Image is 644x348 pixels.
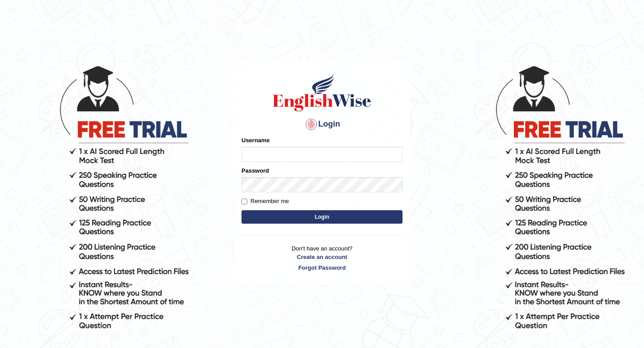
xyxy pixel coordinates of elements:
label: Password [241,166,269,175]
a: Forgot Password [241,263,402,272]
h4: Login [241,117,402,132]
label: Remember me [241,197,289,206]
a: Create an account [241,253,402,261]
button: Login [241,210,402,224]
label: Username [241,136,270,144]
p: Don't have an account? [241,244,402,272]
img: Logo of English Wise sign in for intelligent practice with AI [271,72,373,113]
input: Remember me [241,199,247,204]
